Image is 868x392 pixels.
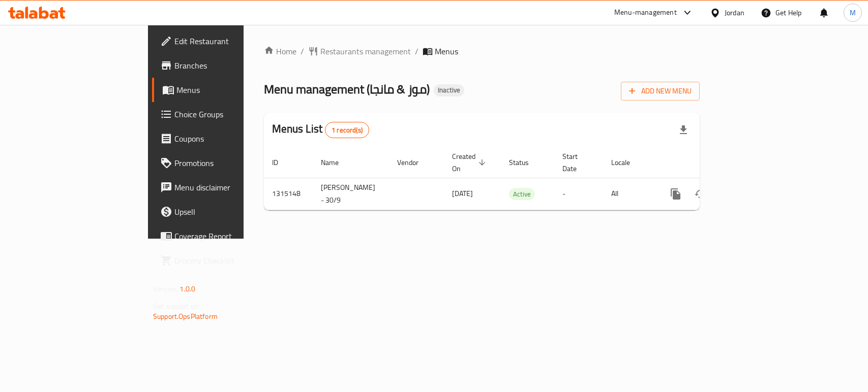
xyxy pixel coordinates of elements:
div: Inactive [434,84,464,96]
a: Promotions [152,151,293,175]
span: Menus [435,45,458,57]
a: Grocery Checklist [152,248,293,273]
span: Choice Groups [174,108,285,120]
span: Grocery Checklist [174,254,285,267]
span: Inactive [434,86,464,94]
table: enhanced table [264,147,769,210]
span: Coupons [174,133,285,145]
a: Choice Groups [152,102,293,126]
button: Add New Menu [621,82,700,101]
button: Change Status [688,182,712,206]
span: Menus [176,84,285,96]
span: Add New Menu [629,85,692,97]
span: Restaurants management [320,45,411,57]
span: 1.0.0 [179,282,195,296]
a: Coverage Report [152,224,293,248]
nav: breadcrumb [264,45,700,57]
span: Vendor [397,156,432,169]
span: Upsell [174,206,285,218]
div: Menu-management [614,7,677,19]
span: ID [272,156,291,169]
span: 1 record(s) [325,125,369,135]
a: Menus [152,78,293,102]
a: Edit Restaurant [152,29,293,53]
h2: Menus List [272,121,369,138]
td: [PERSON_NAME] - 30/9 [313,178,389,210]
td: - [554,178,603,210]
span: Name [321,156,352,169]
li: / [301,45,304,57]
div: Active [509,188,535,200]
span: Created On [452,150,489,175]
span: Menu disclaimer [174,181,285,193]
span: Start Date [562,150,591,175]
a: Branches [152,53,293,78]
span: Status [509,156,542,169]
span: Locale [611,156,643,169]
span: Menu management ( موز & مانجا ) [264,78,430,101]
div: Jordan [725,7,744,18]
span: Edit Restaurant [174,35,285,47]
span: Coverage Report [174,230,285,242]
span: M [850,7,856,18]
span: Promotions [174,157,285,169]
span: [DATE] [452,187,473,200]
a: Upsell [152,200,293,224]
li: / [415,45,418,57]
th: Actions [655,147,769,178]
a: Coupons [152,126,293,151]
span: Branches [174,59,285,72]
div: Total records count [325,122,369,138]
button: more [664,182,688,206]
td: All [603,178,655,210]
div: Export file [671,118,696,142]
a: Restaurants management [308,45,411,57]
span: Active [509,188,535,200]
span: Version: [153,282,178,296]
span: Get support on: [153,300,200,313]
a: Menu disclaimer [152,175,293,200]
a: Support.OpsPlatform [153,310,218,323]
